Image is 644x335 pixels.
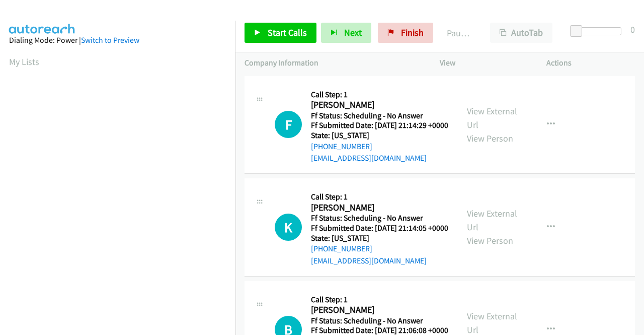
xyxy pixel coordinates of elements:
[275,214,302,241] h1: K
[311,153,427,163] a: [EMAIL_ADDRESS][DOMAIN_NAME]
[311,304,445,316] h2: [PERSON_NAME]
[321,23,371,43] button: Next
[275,111,302,138] h1: F
[311,202,445,214] h2: [PERSON_NAME]
[311,316,448,326] h5: Ff Status: Scheduling - No Answer
[311,233,448,243] h5: State: [US_STATE]
[447,26,472,40] p: Paused
[245,23,316,43] a: Start Calls
[490,23,552,43] button: AutoTab
[440,57,528,69] p: View
[467,105,517,130] a: View External Url
[630,23,635,36] div: 0
[467,132,513,144] a: View Person
[311,99,445,111] h2: [PERSON_NAME]
[575,27,621,35] div: Delay between calls (in seconds)
[311,111,448,121] h5: Ff Status: Scheduling - No Answer
[311,90,448,100] h5: Call Step: 1
[311,120,448,130] h5: Ff Submitted Date: [DATE] 21:14:29 +0000
[311,223,448,233] h5: Ff Submitted Date: [DATE] 21:14:05 +0000
[9,34,226,46] div: Dialing Mode: Power |
[311,244,372,253] a: [PHONE_NUMBER]
[275,214,302,241] div: The call is yet to be attempted
[467,235,513,246] a: View Person
[311,213,448,223] h5: Ff Status: Scheduling - No Answer
[344,27,362,38] span: Next
[467,208,517,233] a: View External Url
[546,57,635,69] p: Actions
[311,130,448,141] h5: State: [US_STATE]
[401,27,424,38] span: Finish
[311,256,427,265] a: [EMAIL_ADDRESS][DOMAIN_NAME]
[378,23,433,43] a: Finish
[311,142,372,151] a: [PHONE_NUMBER]
[268,27,307,38] span: Start Calls
[311,295,448,305] h5: Call Step: 1
[9,56,39,68] a: My Lists
[245,57,422,69] p: Company Information
[275,111,302,138] div: The call is yet to be attempted
[311,192,448,202] h5: Call Step: 1
[81,35,139,45] a: Switch to Preview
